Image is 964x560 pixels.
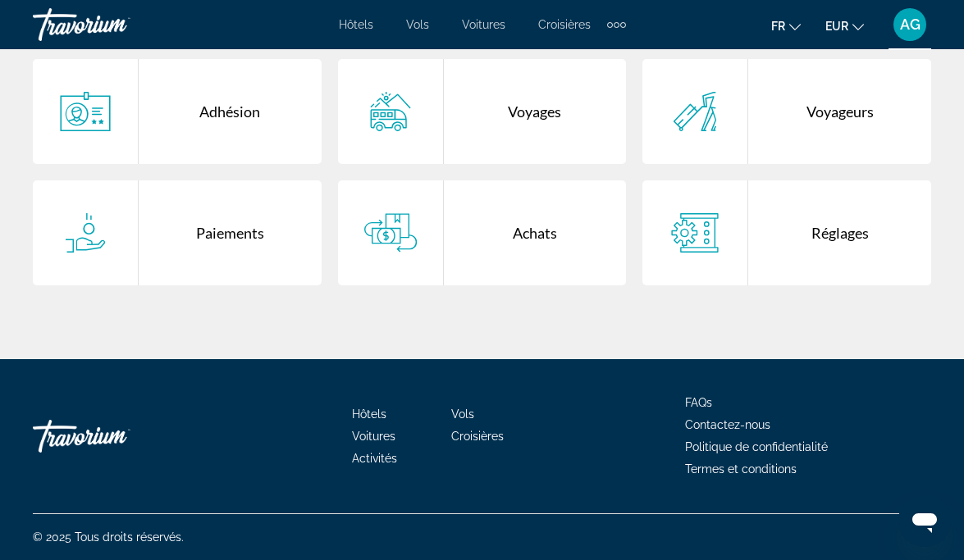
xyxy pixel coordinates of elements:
[685,396,712,409] a: FAQs
[139,180,322,285] div: Paiements
[33,3,197,46] a: Travorium
[338,59,627,164] a: Voyages
[451,430,504,443] a: Croisières
[685,440,828,453] a: Politique de confidentialité
[771,20,785,33] span: fr
[444,59,627,164] div: Voyages
[538,18,591,31] a: Croisières
[748,180,931,285] div: Réglages
[338,180,627,285] a: Achats
[642,180,931,285] a: Réglages
[642,59,931,164] a: Voyageurs
[771,14,801,38] button: Change language
[685,418,770,431] a: Contactez-nous
[900,16,921,33] span: AG
[33,59,322,164] a: Adhésion
[33,412,197,461] a: Travorium
[748,59,931,164] div: Voyageurs
[139,59,322,164] div: Adhésion
[352,430,395,443] a: Voitures
[607,11,626,38] button: Extra navigation items
[462,18,505,31] a: Voitures
[451,407,474,421] a: Vols
[352,407,386,421] a: Hôtels
[825,20,848,33] span: EUR
[33,180,322,285] a: Paiements
[444,180,627,285] div: Achats
[889,7,931,42] button: User Menu
[352,452,397,465] a: Activités
[685,462,797,476] a: Termes et conditions
[339,18,373,31] a: Hôtels
[406,18,429,31] a: Vols
[33,530,184,544] span: © 2025 Tous droits réservés.
[898,494,951,547] iframe: Bouton de lancement de la fenêtre de messagerie
[825,14,864,38] button: Change currency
